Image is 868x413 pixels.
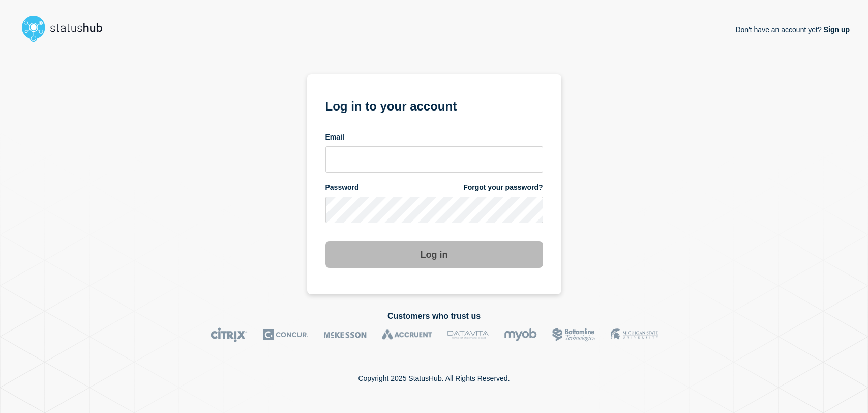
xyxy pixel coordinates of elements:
[325,183,359,192] span: Password
[504,327,537,342] img: myob logo
[324,327,367,342] img: McKesson logo
[463,183,543,192] a: Forgot your password?
[325,132,344,142] span: Email
[211,327,248,342] img: Citrix logo
[552,327,595,342] img: Bottomline logo
[358,374,510,382] p: Copyright 2025 StatusHub. All Rights Reserved.
[325,146,543,173] input: email input
[325,241,543,268] button: Log in
[447,327,489,342] img: DataVita logo
[18,312,850,321] h2: Customers who trust us
[611,327,658,342] img: MSU logo
[325,96,543,115] h1: Log in to your account
[735,17,850,42] p: Don't have an account yet?
[263,327,309,342] img: Concur logo
[18,12,115,45] img: StatusHub logo
[325,197,543,223] input: password input
[822,25,850,34] a: Sign up
[382,327,432,342] img: Accruent logo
